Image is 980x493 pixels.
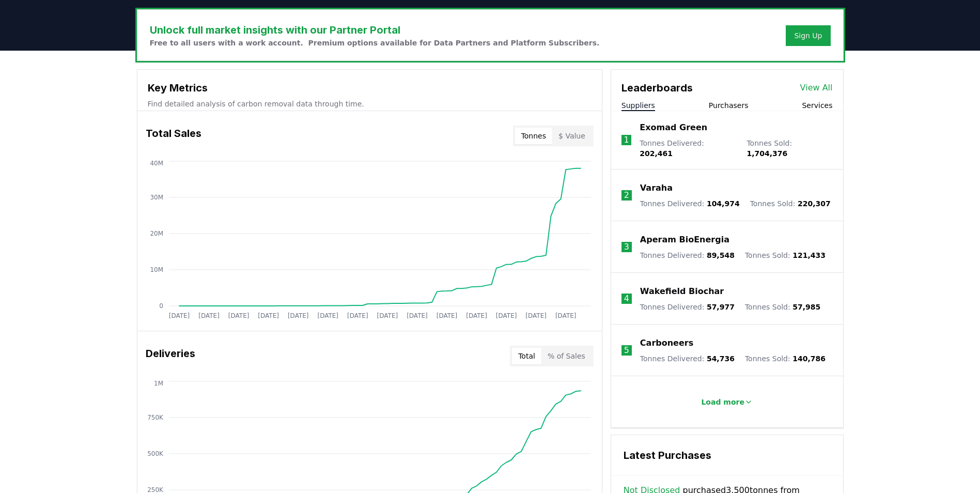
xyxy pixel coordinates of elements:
[146,126,201,146] h3: Total Sales
[707,355,735,363] span: 54,736
[150,22,600,38] h3: Unlock full market insights with our Partner Portal
[436,312,457,319] tspan: [DATE]
[148,99,592,109] p: Find detailed analysis of carbon removal data through time.
[640,182,673,194] a: Varaha
[792,355,826,363] span: 140,786
[150,160,163,167] tspan: 40M
[792,251,826,259] span: 121,433
[154,380,163,387] tspan: 1M
[258,312,279,319] tspan: [DATE]
[709,100,749,111] button: Purchasers
[515,128,552,144] button: Tonnes
[707,199,740,208] span: 104,974
[800,82,833,94] a: View All
[555,312,576,319] tspan: [DATE]
[640,337,693,349] a: Carboneers
[407,312,428,319] tspan: [DATE]
[159,302,163,310] tspan: 0
[621,80,693,96] h3: Leaderboards
[640,302,735,312] p: Tonnes Delivered :
[746,138,832,159] p: Tonnes Sold :
[707,303,735,311] span: 57,977
[624,189,629,202] p: 2
[745,353,826,364] p: Tonnes Sold :
[148,80,592,96] h3: Key Metrics
[150,194,163,201] tspan: 30M
[745,302,820,312] p: Tonnes Sold :
[640,138,736,159] p: Tonnes Delivered :
[750,198,831,209] p: Tonnes Sold :
[525,312,547,319] tspan: [DATE]
[512,348,541,364] button: Total
[798,199,831,208] span: 220,307
[745,250,826,260] p: Tonnes Sold :
[147,450,164,457] tspan: 500K
[624,292,629,305] p: 4
[541,348,592,364] button: % of Sales
[150,38,600,48] p: Free to all users with a work account. Premium options available for Data Partners and Platform S...
[701,397,744,407] p: Load more
[640,353,735,364] p: Tonnes Delivered :
[495,312,517,319] tspan: [DATE]
[624,134,629,146] p: 1
[377,312,398,319] tspan: [DATE]
[228,312,249,319] tspan: [DATE]
[317,312,338,319] tspan: [DATE]
[640,285,724,298] a: Wakefield Biochar
[624,344,629,357] p: 5
[693,392,761,412] button: Load more
[150,230,163,237] tspan: 20M
[746,149,787,158] span: 1,704,376
[640,234,729,246] a: Aperam BioEnergia
[624,448,831,463] h3: Latest Purchases
[792,303,820,311] span: 57,985
[146,346,195,366] h3: Deliveries
[640,250,735,260] p: Tonnes Delivered :
[640,198,740,209] p: Tonnes Delivered :
[786,25,830,46] button: Sign Up
[621,100,655,111] button: Suppliers
[624,241,629,253] p: 3
[802,100,832,111] button: Services
[147,414,164,421] tspan: 750K
[198,312,220,319] tspan: [DATE]
[287,312,308,319] tspan: [DATE]
[168,312,190,319] tspan: [DATE]
[150,266,163,273] tspan: 10M
[640,149,673,158] span: 202,461
[794,30,822,41] a: Sign Up
[347,312,368,319] tspan: [DATE]
[552,128,592,144] button: $ Value
[466,312,487,319] tspan: [DATE]
[640,121,707,134] a: Exomad Green
[707,251,735,259] span: 89,548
